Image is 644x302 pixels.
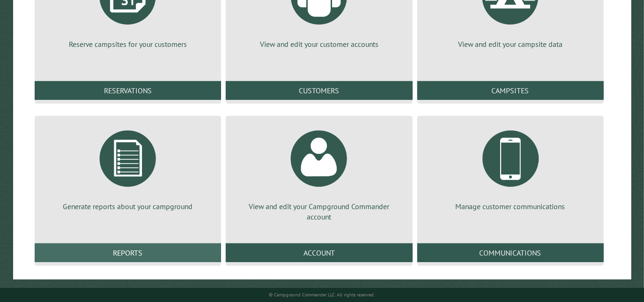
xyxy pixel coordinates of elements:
[237,201,401,222] p: View and edit your Campground Commander account
[46,123,210,211] a: Generate reports about your campground
[429,123,592,211] a: Manage customer communications
[429,201,592,211] p: Manage customer communications
[35,81,221,100] a: Reservations
[226,81,412,100] a: Customers
[35,243,221,262] a: Reports
[46,39,210,49] p: Reserve campsites for your customers
[226,243,412,262] a: Account
[417,243,604,262] a: Communications
[46,201,210,211] p: Generate reports about your campground
[417,81,604,100] a: Campsites
[237,39,401,49] p: View and edit your customer accounts
[429,39,592,49] p: View and edit your campsite data
[237,123,401,222] a: View and edit your Campground Commander account
[269,292,375,298] small: © Campground Commander LLC. All rights reserved.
